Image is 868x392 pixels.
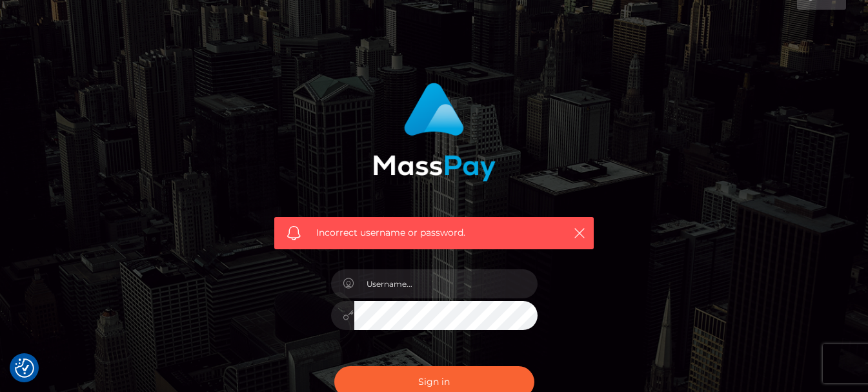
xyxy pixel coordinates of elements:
span: Incorrect username or password. [316,226,552,240]
img: MassPay Login [373,83,496,181]
button: Consent Preferences [15,358,34,378]
input: Username... [354,269,538,298]
img: Revisit consent button [15,358,34,378]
